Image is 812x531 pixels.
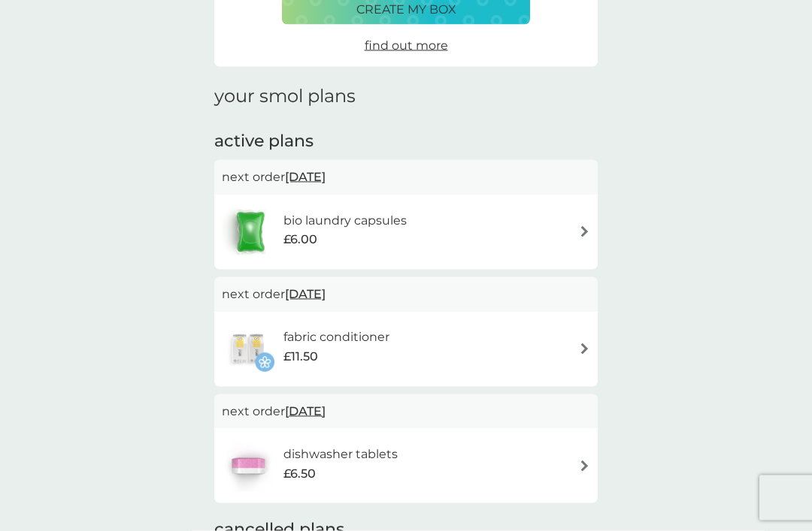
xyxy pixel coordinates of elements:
span: [DATE] [285,397,326,426]
h6: dishwasher tablets [283,445,398,464]
h6: fabric conditioner [283,327,389,347]
span: £6.00 [283,230,317,249]
span: [DATE] [285,162,326,192]
span: £6.50 [283,464,316,484]
a: find out more [365,36,448,56]
p: next order [222,402,590,421]
img: arrow right [579,226,590,237]
span: £11.50 [283,347,318,367]
img: dishwasher tablets [222,439,274,492]
img: fabric conditioner [222,323,274,376]
h2: active plans [214,130,598,153]
img: arrow right [579,343,590,355]
span: find out more [365,38,448,53]
h6: bio laundry capsules [283,211,407,231]
img: arrow right [579,460,590,472]
h1: your smol plans [214,86,598,107]
p: next order [222,285,590,304]
img: bio laundry capsules [222,206,279,258]
p: next order [222,167,590,187]
span: [DATE] [285,279,326,309]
